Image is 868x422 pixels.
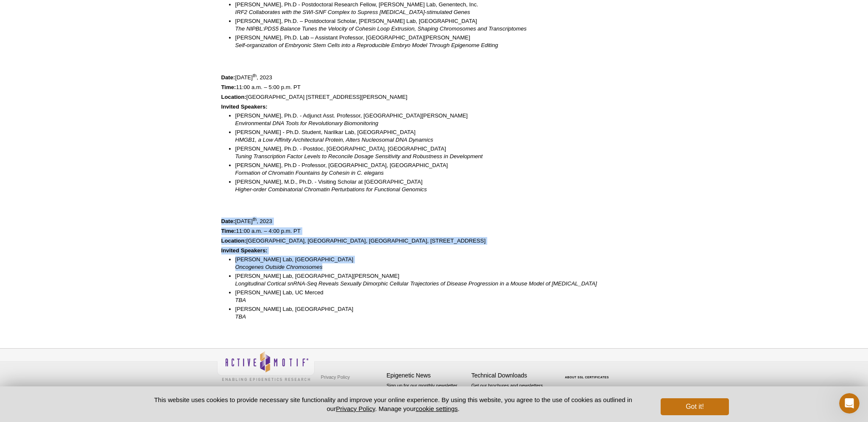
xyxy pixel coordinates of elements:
[336,405,375,412] a: Privacy Policy
[221,227,647,235] p: 11:00 a.m. – 4:00 p.m. PT
[221,237,647,245] p: [GEOGRAPHIC_DATA], [GEOGRAPHIC_DATA], [GEOGRAPHIC_DATA], [STREET_ADDRESS]
[221,218,235,224] strong: Date:
[839,393,860,414] iframe: Intercom live chat
[235,178,639,193] li: [PERSON_NAME], M.D., Ph.D. - Visiting Scholar at [GEOGRAPHIC_DATA]
[221,238,246,244] strong: Location:
[235,34,639,49] li: [PERSON_NAME], Ph.D. Lab – Assistant Professor, [GEOGRAPHIC_DATA][PERSON_NAME]
[235,297,246,303] em: TBA
[235,137,433,143] em: HMGB1, a Low Affinity Architectural Protein, Alters Nucleosomal DNA Dynamics
[235,186,427,193] em: Higher-order Combinatorial Chromatin Perturbations for Functional Genomics
[235,112,639,127] li: [PERSON_NAME], Ph.D. - Adjunct Asst. Professor, [GEOGRAPHIC_DATA][PERSON_NAME]
[556,363,620,382] table: Click to Verify - This site chose Symantec SSL for secure e-commerce and confidential communicati...
[235,305,639,321] li: [PERSON_NAME] Lab, [GEOGRAPHIC_DATA]
[235,153,483,159] em: Tuning Transcription Factor Levels to Reconcile Dosage Sensitivity and Robustness in Development
[221,94,246,100] strong: Location:
[235,145,639,160] li: [PERSON_NAME], Ph.D. - Postdoc, [GEOGRAPHIC_DATA], [GEOGRAPHIC_DATA]
[235,264,323,270] em: Oncogenes Outside Chromosomes
[235,170,384,176] em: Formation of Chromatin Fountains by Cohesin in C. elegans
[472,382,552,404] p: Get our brochures and newsletters, or request them by mail.
[217,349,315,383] img: Active Motif,
[221,247,268,254] strong: Invited Speakers:
[253,217,257,222] sup: th
[565,376,609,379] a: ABOUT SSL CERTIFICATES
[235,162,639,177] li: [PERSON_NAME], Ph.D - Professor, [GEOGRAPHIC_DATA], [GEOGRAPHIC_DATA]
[221,228,236,234] strong: Time:
[387,382,467,411] p: Sign up for our monthly newsletter highlighting recent publications in the field of epigenetics.
[235,25,527,32] em: The NIPBL:PDS5 Balance Tunes the Velocity of Cohesin Loop Extrusion, Shaping Chromosomes and Tran...
[319,371,352,383] a: Privacy Policy
[221,84,236,90] strong: Time:
[235,289,639,304] li: [PERSON_NAME] Lab, UC Merced
[235,256,639,271] li: [PERSON_NAME] Lab, [GEOGRAPHIC_DATA]
[221,84,647,91] p: 11:00 a.m. – 5:00 p.m. PT
[235,129,639,144] li: [PERSON_NAME] - Ph.D. Student, Narilkar Lab, [GEOGRAPHIC_DATA]
[253,73,257,78] sup: th
[235,42,498,48] em: Self-organization of Embryonic Stem Cells into a Reproducible Embryo Model Through Epigenome Editing
[235,272,639,288] li: [PERSON_NAME] Lab, [GEOGRAPHIC_DATA][PERSON_NAME]
[235,313,246,320] em: TBA
[221,74,647,81] p: [DATE] , 2023
[221,218,647,225] p: [DATE] , 2023
[387,372,467,379] h4: Epigenetic News
[235,17,639,33] li: [PERSON_NAME], Ph.D. – Postdoctoral Scholar, [PERSON_NAME] Lab, [GEOGRAPHIC_DATA]
[661,398,728,415] button: Got it!
[235,1,639,16] li: [PERSON_NAME], Ph.D - Postdoctoral Research Fellow, [PERSON_NAME] Lab, Genentech, Inc.
[140,395,647,413] p: This website uses cookies to provide necessary site functionality and improve your online experie...
[221,103,268,110] strong: Invited Speakers:
[221,93,647,101] p: [GEOGRAPHIC_DATA] [STREET_ADDRESS][PERSON_NAME]
[416,405,458,412] button: cookie settings
[235,9,470,15] em: IRF2 Collaborates with the SWI-SNF Complex to Supress [MEDICAL_DATA]-stimulated Genes
[221,74,235,81] strong: Date:
[472,372,552,379] h4: Technical Downloads
[319,383,363,396] a: Terms & Conditions
[235,120,379,126] em: Environmental DNA Tools for Revolutionary Biomonitoring
[235,280,597,287] em: Longitudinal Cortical snRNA-Seq Reveals Sexually Dimorphic Cellular Trajectories of Disease Progr...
